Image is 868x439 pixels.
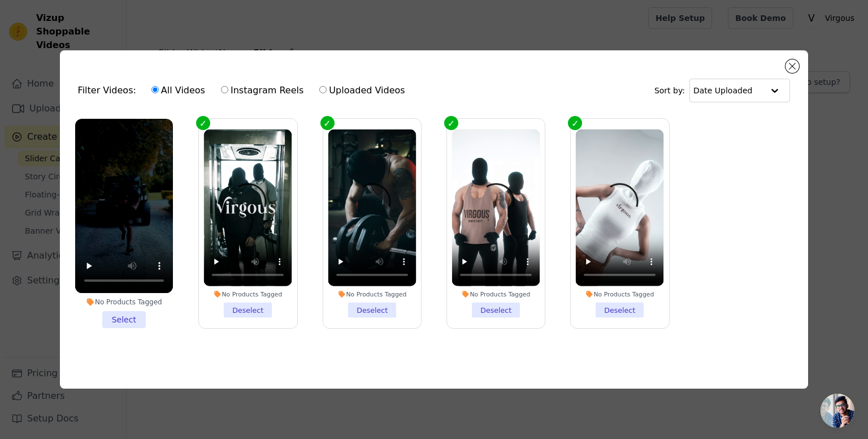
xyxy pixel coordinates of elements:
label: All Videos [151,83,206,98]
div: No Products Tagged [204,290,292,298]
div: No Products Tagged [452,290,540,298]
label: Instagram Reels [220,83,304,98]
button: Close modal [785,59,799,73]
div: Filter Videos: [78,78,411,104]
div: Sort by: [654,79,791,102]
div: No Products Tagged [576,290,664,298]
label: Uploaded Videos [319,83,405,98]
div: No Products Tagged [75,298,173,307]
div: No Products Tagged [328,290,416,298]
a: Open chat [821,394,854,428]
